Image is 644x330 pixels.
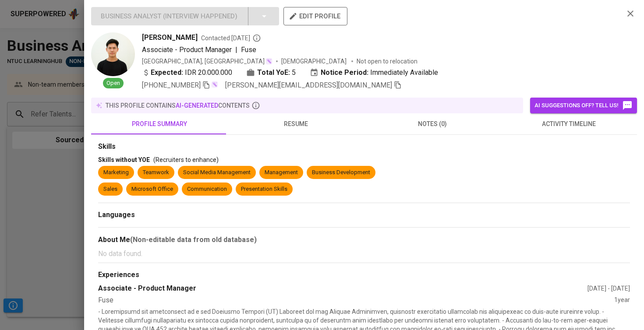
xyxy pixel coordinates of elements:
a: edit profile [283,12,347,19]
div: Marketing [103,169,129,177]
span: [PERSON_NAME][EMAIL_ADDRESS][DOMAIN_NAME] [225,81,392,89]
span: | [235,45,237,55]
div: Languages [98,210,630,220]
div: [DATE] - [DATE] [587,284,630,293]
span: activity timeline [506,119,632,130]
span: [PHONE_NUMBER] [142,81,201,89]
svg: By Batam recruiter [252,34,261,42]
div: Social Media Management [183,169,251,177]
div: Teamwork [143,169,169,177]
div: About Me [98,235,630,245]
div: Presentation Skills [241,185,287,193]
div: [GEOGRAPHIC_DATA], [GEOGRAPHIC_DATA] [142,57,272,66]
p: this profile contains contents [106,101,250,110]
b: Total YoE: [257,67,290,78]
div: Immediately Available [310,67,438,78]
div: Fuse [98,295,614,305]
span: [DEMOGRAPHIC_DATA] [281,57,348,66]
b: Notice Period: [321,67,368,78]
span: notes (0) [369,119,495,130]
span: Contacted [DATE] [201,34,261,42]
span: edit profile [290,11,340,22]
div: Experiences [98,270,630,280]
p: No data found. [98,249,630,259]
img: magic_wand.svg [265,58,272,65]
div: Microsoft Office [131,185,173,193]
span: Fuse [241,46,256,54]
div: IDR 20.000.000 [142,67,232,78]
img: magic_wand.svg [211,81,218,88]
div: Management [265,169,298,177]
span: resume [233,119,359,130]
button: edit profile [283,7,347,25]
button: AI suggestions off? Tell us! [530,98,637,113]
span: 5 [292,67,296,78]
div: 1 year [614,295,630,305]
div: Communication [187,185,227,193]
span: Open [103,79,124,88]
span: [PERSON_NAME] [142,32,198,43]
p: Not open to relocation [357,57,418,66]
img: 3ab6bd416b121886ddb11ecf3acb2e69.jpg [91,32,135,76]
b: Expected: [151,67,183,78]
span: AI-generated [176,102,218,109]
b: (Non-editable data from old database) [130,235,257,244]
span: Associate - Product Manager [142,46,232,54]
span: AI suggestions off? Tell us! [534,100,633,111]
span: profile summary [96,119,223,130]
div: Associate - Product Manager [98,284,587,294]
span: Skills without YOE [98,156,150,163]
span: (Recruiters to enhance) [153,156,219,163]
div: Sales [103,185,117,193]
div: Business Development [312,169,370,177]
div: Skills [98,142,630,152]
